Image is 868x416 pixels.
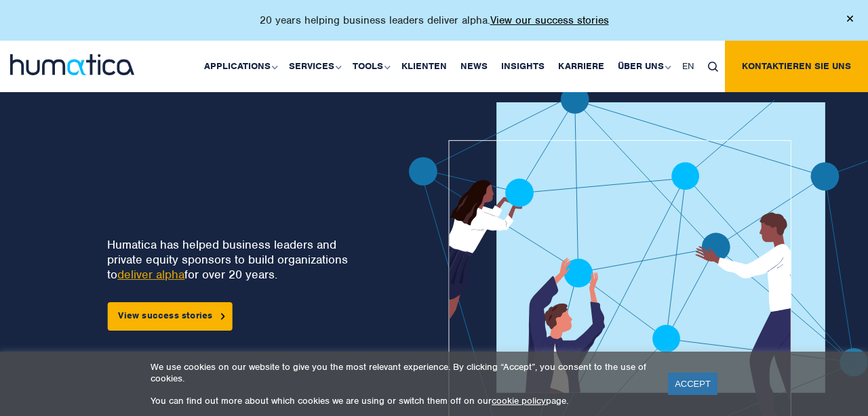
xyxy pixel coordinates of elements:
[682,60,694,72] span: EN
[10,54,134,75] img: logo
[725,41,868,92] a: Kontaktieren Sie uns
[494,41,551,92] a: Insights
[107,237,360,282] p: Humatica has helped business leaders and private equity sponsors to build organizations to for ov...
[490,14,609,27] a: View our success stories
[282,41,346,92] a: Services
[454,41,494,92] a: News
[675,41,701,92] a: EN
[107,302,232,331] a: View success stories
[551,41,611,92] a: Karriere
[260,14,609,27] p: 20 years helping business leaders deliver alpha.
[611,41,675,92] a: Über uns
[151,395,651,407] p: You can find out more about which cookies we are using or switch them off on our page.
[708,62,718,72] img: search_icon
[220,313,224,319] img: arrowicon
[346,41,395,92] a: Tools
[151,361,651,384] p: We use cookies on our website to give you the most relevant experience. By clicking “Accept”, you...
[492,395,546,407] a: cookie policy
[395,41,454,92] a: Klienten
[117,267,184,282] a: deliver alpha
[668,373,717,395] a: ACCEPT
[197,41,282,92] a: Applications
